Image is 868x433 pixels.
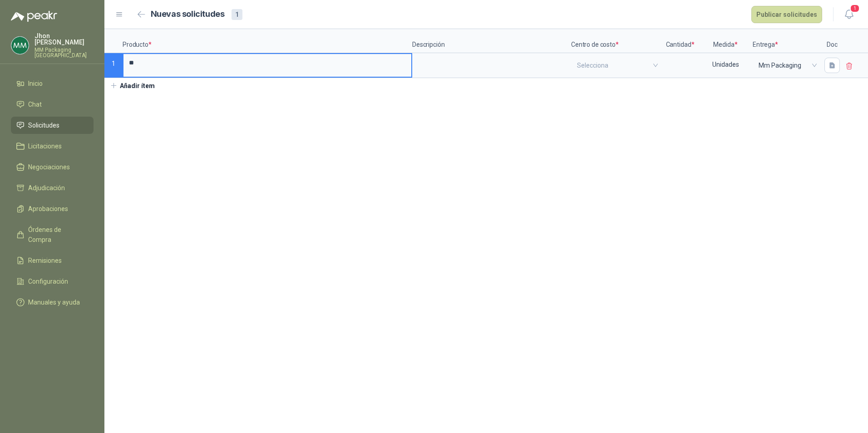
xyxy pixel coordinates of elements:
p: Medida [698,29,753,53]
span: Remisiones [28,256,62,266]
span: Órdenes de Compra [28,225,85,245]
span: Chat [28,99,42,109]
div: 1 [232,9,242,20]
div: Unidades [699,54,752,75]
a: Inicio [11,75,94,92]
img: Company Logo [11,37,29,54]
a: Licitaciones [11,138,94,155]
span: Aprobaciones [28,204,68,214]
a: Configuración [11,273,94,290]
p: Jhon [PERSON_NAME] [35,33,94,45]
a: Aprobaciones [11,200,94,217]
a: Adjudicación [11,179,94,197]
span: Licitaciones [28,141,62,151]
a: Chat [11,96,94,113]
p: 1 [104,53,123,78]
span: Mm Packaging [759,59,815,72]
p: Centro de costo [571,29,662,53]
p: Doc [821,29,843,53]
a: Solicitudes [11,117,94,134]
span: Adjudicación [28,183,65,193]
span: Manuales y ayuda [28,297,80,307]
a: Remisiones [11,252,94,269]
h2: Nuevas solicitudes [151,8,225,21]
p: Cantidad [662,29,698,53]
a: Negociaciones [11,158,94,176]
span: Negociaciones [28,162,70,172]
a: Manuales y ayuda [11,294,94,311]
img: Logo peakr [11,11,57,22]
p: Entrega [753,29,821,53]
span: Solicitudes [28,120,59,130]
a: Órdenes de Compra [11,221,94,248]
p: MM Packaging [GEOGRAPHIC_DATA] [35,47,94,58]
button: Añadir ítem [104,78,160,93]
button: 1 [841,6,857,23]
span: Inicio [28,79,43,89]
p: Descripción [412,29,571,53]
p: Producto [123,29,412,53]
span: Configuración [28,276,68,286]
span: 1 [850,4,860,13]
button: Publicar solicitudes [751,6,822,23]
